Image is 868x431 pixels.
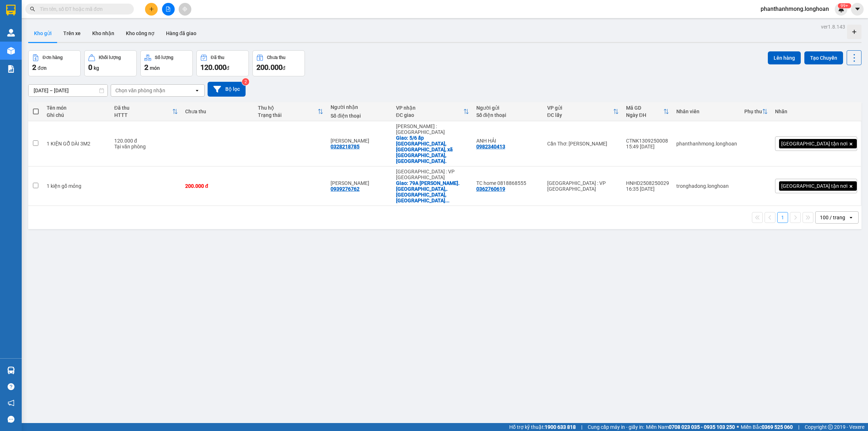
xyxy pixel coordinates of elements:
[476,138,540,144] div: ANH HẢI
[331,144,359,149] div: 0328218785
[676,109,737,114] div: Nhân viên
[86,25,120,42] button: Kho nhận
[331,113,389,119] div: Số điện thoại
[777,212,788,223] button: 1
[179,3,191,16] button: aim
[396,180,469,203] div: Giao: 79A Đoàn Thị Điểm. Dương Đông,. Phú Quốc, Kiên Giang
[28,50,81,76] button: Đơn hàng2đơn
[626,186,669,192] div: 16:35 [DATE]
[854,6,861,12] span: caret-down
[185,183,251,189] div: 200.000 đ
[581,423,582,431] span: |
[646,423,735,431] span: Miền Nam
[737,426,739,428] span: ⚪️
[196,50,249,76] button: Đã thu120.000đ
[626,138,669,144] div: CTNK1309250008
[545,424,576,430] strong: 1900 633 818
[669,424,735,430] strong: 0708 023 035 - 0935 103 250
[547,112,613,118] div: ĐC lấy
[476,144,505,149] div: 0982340413
[242,78,249,85] sup: 2
[781,183,847,189] span: [GEOGRAPHIC_DATA] tận nơi
[160,25,202,42] button: Hàng đã giao
[804,51,843,64] button: Tạo Chuyến
[211,55,224,60] div: Đã thu
[626,180,669,186] div: HNHD2508250029
[676,183,737,189] div: tronghadong.longhoan
[30,7,35,12] span: search
[396,123,469,135] div: [PERSON_NAME] : [GEOGRAPHIC_DATA]
[267,55,285,60] div: Chưa thu
[28,25,58,42] button: Kho gửi
[838,6,844,12] img: icon-new-feature
[258,112,318,118] div: Trạng thái
[150,65,160,71] span: món
[7,29,15,37] img: warehouse-icon
[626,105,663,111] div: Mã GD
[7,47,15,55] img: warehouse-icon
[114,138,178,144] div: 120.000 đ
[115,87,165,94] div: Chọn văn phòng nhận
[162,3,175,16] button: file-add
[331,180,389,186] div: Chương Lê
[768,51,801,64] button: Lên hàng
[29,85,107,96] input: Select a date range.
[781,140,847,147] span: [GEOGRAPHIC_DATA] tận nơi
[254,102,327,121] th: Toggle SortBy
[741,423,793,431] span: Miền Bắc
[38,65,47,71] span: đơn
[476,112,540,118] div: Số điện thoại
[8,416,14,423] span: message
[282,65,285,71] span: đ
[114,112,172,118] div: HTTT
[94,65,99,71] span: kg
[47,112,107,118] div: Ghi chú
[392,102,473,121] th: Toggle SortBy
[331,104,389,110] div: Người nhận
[762,424,793,430] strong: 0369 525 060
[626,112,663,118] div: Ngày ĐH
[476,105,540,111] div: Người gửi
[476,180,540,186] div: TC home 0818868555
[547,141,619,147] div: Cần Thơ: [PERSON_NAME]
[396,135,469,164] div: Giao: 5/6 ấp Đông Lân, đường kênh T2, xã Bà Điểm, TPHCM.
[256,63,282,72] span: 200.000
[114,105,172,111] div: Đã thu
[838,3,851,8] sup: 405
[588,423,644,431] span: Cung cấp máy in - giấy in:
[47,141,107,147] div: 1 KIỆN GỖ DÀI 3M2
[252,50,305,76] button: Chưa thu200.000đ
[744,109,762,114] div: Phụ thu
[851,3,864,16] button: caret-down
[848,215,854,220] svg: open
[84,50,137,76] button: Khối lượng0kg
[149,7,154,12] span: plus
[547,105,613,111] div: VP gửi
[828,424,833,430] span: copyright
[258,105,318,111] div: Thu hộ
[331,138,389,144] div: MINH TUỆ
[547,180,619,192] div: [GEOGRAPHIC_DATA] : VP [GEOGRAPHIC_DATA]
[622,102,673,121] th: Toggle SortBy
[8,383,14,390] span: question-circle
[32,63,36,72] span: 2
[396,112,463,118] div: ĐC giao
[47,183,107,189] div: 1 kiện gỗ mỏng
[741,102,771,121] th: Toggle SortBy
[7,65,15,73] img: solution-icon
[58,25,86,42] button: Trên xe
[185,109,251,114] div: Chưa thu
[676,141,737,147] div: phanthanhmong.longhoan
[99,55,121,60] div: Khối lượng
[145,3,158,16] button: plus
[798,423,799,431] span: |
[144,63,148,72] span: 2
[544,102,622,121] th: Toggle SortBy
[445,198,450,203] span: ...
[396,105,463,111] div: VP nhận
[476,186,505,192] div: 0362760619
[40,5,125,13] input: Tìm tên, số ĐT hoặc mã đơn
[155,55,173,60] div: Số lượng
[8,400,14,406] span: notification
[47,105,107,111] div: Tên món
